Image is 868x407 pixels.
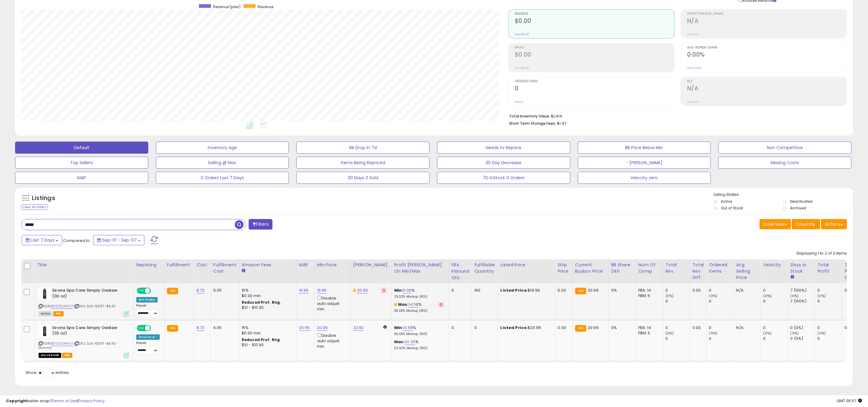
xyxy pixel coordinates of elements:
div: % [394,288,444,299]
div: Min Price [317,262,348,268]
small: (0%) [665,293,674,298]
span: Revenue [515,12,674,16]
div: 6.05 [213,288,234,293]
p: 25.32% Markup (ROI) [394,295,444,299]
a: Terms of Use [52,398,77,404]
button: Last 7 Days [22,235,62,245]
a: 20.99 [357,287,368,293]
a: B09SGJRNV3 [51,304,73,309]
div: 0 [763,325,788,330]
div: ASIN: [39,288,129,316]
span: All listings that are currently out of stock and unavailable for purchase on Amazon [39,353,61,358]
p: Listing States: [714,192,853,198]
button: Default [15,142,148,154]
a: Privacy Policy [78,398,105,404]
span: Compared to: [63,238,91,243]
h2: 0.00% [687,51,847,59]
a: 20.99 [299,325,310,331]
div: Preset: [136,341,160,355]
span: 20.99 [588,287,599,293]
b: Reduced Prof. Rng. [242,337,281,342]
div: Win BuyBox [136,297,158,302]
div: 15% [242,288,292,293]
a: B09SGJRNV3 [51,341,73,346]
span: 2025-09-15 05:57 GMT [837,398,862,404]
div: 0.00 [558,325,568,330]
div: 0% [611,288,631,293]
small: Prev: $0.00 [515,33,529,36]
small: Prev: 0.00% [687,66,702,70]
button: Columns [792,219,820,229]
span: | SKU: SLN-82137-$6.42 [74,304,116,308]
span: 20.99 [588,325,599,330]
div: seller snap | | [6,398,105,404]
span: Last 7 Days [31,237,55,243]
span: Avg. Buybox Share [687,46,847,49]
div: Repricing [136,262,162,268]
div: 0 [817,325,842,330]
div: 0.00 [693,325,702,330]
small: Days In Stock. [790,274,794,280]
div: 0 [817,299,842,304]
b: Min: [394,325,403,330]
button: Actions [821,219,847,229]
small: (0%) [790,293,799,298]
div: 0 [763,336,788,341]
span: Sep-01 - Sep-07 [102,237,137,243]
div: Disable auto adjust min [317,295,346,312]
div: 0.00 [844,288,854,293]
label: Deactivated [790,199,813,204]
a: 11.06 [403,287,411,293]
div: 0 (0%) [790,336,815,341]
div: Fulfillment Cost [213,262,237,274]
a: 19.99 [299,287,309,293]
div: 0 [474,325,493,330]
button: - [PERSON_NAME] [578,157,711,169]
h2: $0.00 [515,17,674,26]
div: 0 [665,325,690,330]
div: 0 [817,336,842,341]
small: Prev: $0.00 [515,66,529,70]
div: Days In Stock [790,262,812,274]
span: Columns [796,221,815,227]
small: FBA [575,325,586,332]
div: % [394,302,444,313]
small: (0%) [817,293,826,298]
h2: N/A [687,85,847,93]
li: $1,414 [509,112,842,119]
div: 0 [709,299,733,304]
button: Velocity zero [578,172,711,184]
b: Listed Price: [500,325,528,330]
small: (0%) [763,331,772,336]
div: 0 [709,336,733,341]
span: FBA [53,311,64,316]
div: Num of Comp. [638,262,660,274]
a: 19.99 [317,287,327,293]
div: 160 [474,288,493,293]
img: 31ivEWTfS8L._SL40_.jpg [39,325,51,337]
div: FBA: 14 [638,325,658,330]
h2: N/A [687,17,847,26]
div: Cost [197,262,208,268]
b: Max: [398,302,409,307]
div: 7 (100%) [790,288,815,293]
label: Active [721,199,732,204]
small: (0%) [763,293,772,298]
b: Short Term Storage Fees: [509,121,556,126]
div: 0.00 [558,288,568,293]
div: Total Profit Diff. [844,262,856,281]
div: Title [37,262,131,268]
div: 0 [763,299,788,304]
div: Total Profit [817,262,839,274]
span: | SKU: SLN-82137-$6.42-dummy [39,341,118,350]
div: % [394,339,444,350]
button: Filters [249,219,272,230]
div: $19.99 [500,288,550,293]
div: 0 [665,336,690,341]
p: 52.92% Markup (ROI) [394,346,444,350]
div: 0 (0%) [790,325,815,330]
div: 0 [451,288,467,293]
strong: Copyright [6,398,28,404]
div: 0 [763,288,788,293]
div: Ordered Items [709,262,731,274]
